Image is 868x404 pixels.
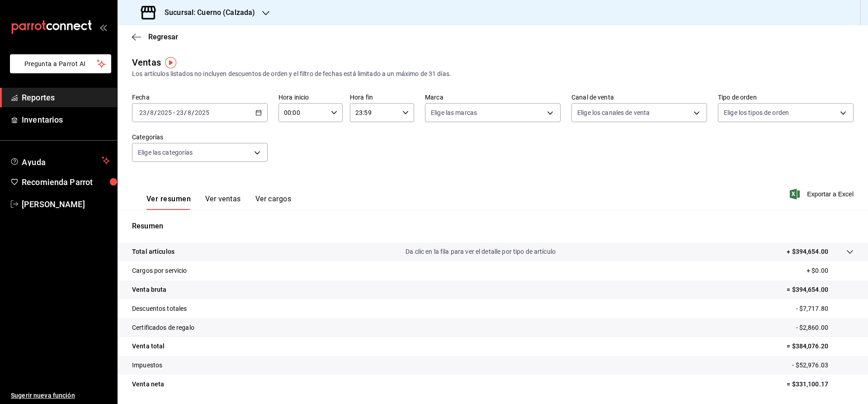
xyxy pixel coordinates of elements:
[147,109,150,116] span: /
[22,91,110,104] span: Reportes
[154,109,157,116] span: /
[718,94,854,100] label: Tipo de orden
[22,114,110,126] span: Inventarios
[187,109,192,116] input: --
[157,7,255,18] h3: Sucursal: Cuerno (Calzada)
[425,94,561,100] label: Marca
[132,134,268,140] label: Categorías
[6,66,111,75] a: Pregunta a Parrot AI
[132,56,161,69] div: Ventas
[577,108,650,117] span: Elige los canales de venta
[132,304,187,314] p: Descuentos totales
[792,189,854,200] button: Exportar a Excel
[792,361,854,370] p: - $52,976.03
[132,323,194,333] p: Certificados de regalo
[132,342,165,351] p: Venta total
[787,247,828,257] p: + $394,654.00
[99,24,107,31] button: open_drawer_menu
[724,108,789,117] span: Elige los tipos de orden
[132,285,166,295] p: Venta bruta
[132,69,854,79] div: Los artículos listados no incluyen descuentos de orden y el filtro de fechas está limitado a un m...
[132,221,854,232] p: Resumen
[192,109,194,116] span: /
[807,266,854,276] p: + $0.00
[787,342,854,351] p: = $384,076.20
[139,109,147,116] input: --
[176,109,184,116] input: --
[796,323,854,333] p: - $2,860.00
[22,176,110,188] span: Recomienda Parrot
[150,109,154,116] input: --
[22,198,110,210] span: [PERSON_NAME]
[350,94,414,100] label: Hora fin
[22,155,98,166] span: Ayuda
[184,109,187,116] span: /
[132,247,175,257] p: Total artículos
[10,54,111,73] button: Pregunta a Parrot AI
[165,57,176,68] img: Tooltip marker
[406,247,556,257] p: Da clic en la fila para ver el detalle por tipo de artículo
[194,109,210,116] input: ----
[205,195,241,210] button: Ver ventas
[132,94,268,100] label: Fecha
[173,109,175,116] span: -
[278,94,343,100] label: Hora inicio
[431,108,477,117] span: Elige las marcas
[132,380,164,389] p: Venta neta
[255,195,292,210] button: Ver cargos
[148,33,178,41] span: Regresar
[132,266,187,276] p: Cargos por servicio
[796,304,854,314] p: - $7,717.80
[132,33,178,41] button: Regresar
[787,285,854,295] p: = $394,654.00
[11,391,110,400] span: Sugerir nueva función
[138,148,193,157] span: Elige las categorías
[157,109,172,116] input: ----
[146,195,291,210] div: navigation tabs
[132,361,162,370] p: Impuestos
[146,195,191,210] button: Ver resumen
[24,59,97,69] span: Pregunta a Parrot AI
[787,380,854,389] p: = $331,100.17
[571,94,707,100] label: Canal de venta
